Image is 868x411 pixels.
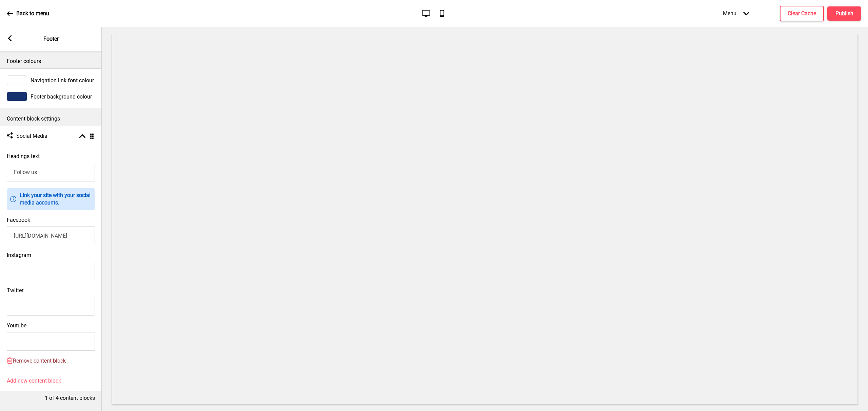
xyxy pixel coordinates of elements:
div: Navigation link font colour [7,75,95,85]
button: Publish [827,6,861,21]
label: Headings text [7,153,40,159]
p: Footer [43,35,59,43]
p: Link your site with your social media accounts. [20,192,92,207]
h4: Add new content block [7,377,61,385]
a: Back to menu [7,4,49,23]
h4: Clear Cache [788,10,816,17]
label: Twitter [7,287,23,294]
span: Footer background colour [31,93,92,100]
div: Menu [716,3,756,23]
h4: Social Media [16,132,47,140]
label: Youtube [7,322,26,329]
button: Clear Cache [780,6,824,21]
label: Instagram [7,252,31,258]
p: Footer colours [7,58,95,65]
span: Remove content block [13,358,66,364]
label: Facebook [7,217,30,223]
span: Navigation link font colour [31,77,94,84]
h4: Publish [835,10,853,17]
p: Content block settings [7,115,95,123]
p: Back to menu [16,10,49,17]
p: 1 of 4 content blocks [45,394,95,402]
div: Footer background colour [7,92,95,101]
